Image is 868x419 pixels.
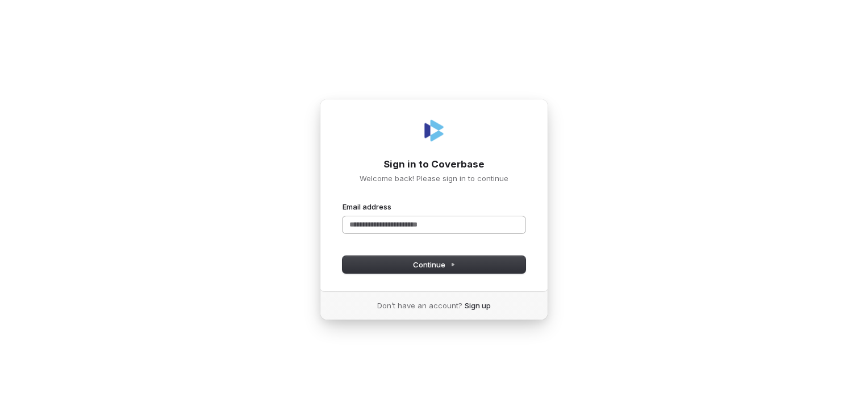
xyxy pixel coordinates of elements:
span: Don’t have an account? [377,300,462,311]
p: Welcome back! Please sign in to continue [343,173,525,183]
button: Continue [343,256,525,273]
span: Continue [413,259,456,270]
img: Coverbase [420,117,448,144]
h1: Sign in to Coverbase [343,158,525,171]
label: Email address [343,202,391,212]
a: Sign up [465,300,491,311]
